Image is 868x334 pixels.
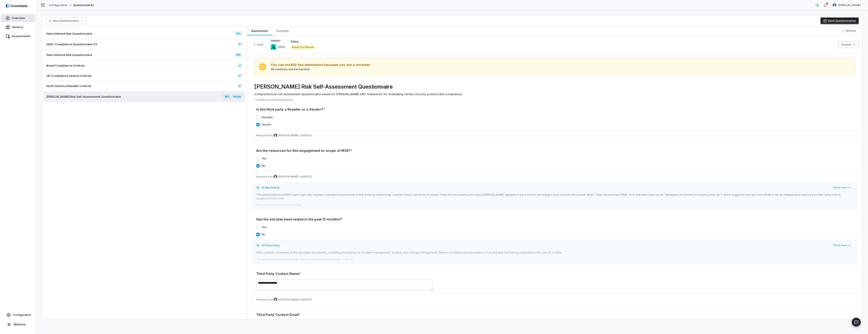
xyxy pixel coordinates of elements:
[256,217,853,222] div: Has the exit plan been tested in the past 12 months?
[12,34,30,38] span: Assessments
[249,28,270,34] span: Submissions
[256,271,853,276] div: Third Party Contact Name
[839,41,859,48] button: Actions
[44,28,245,39] a: New Inherent Risk QuestionnaireIRQ
[234,52,242,58] span: IRQ
[254,92,855,97] span: Comprehensive risk assessment questionnaire based on [PERSON_NAME] GRC framework for evaluating v...
[830,2,863,9] button: Verity Billson avatar[PERSON_NAME]
[46,84,91,88] span: North America Reseller Controls
[49,3,68,7] a: Configuration
[256,203,853,207] p: Key supporting evidence includes:
[1,23,35,31] a: Vendors
[831,243,853,248] button: Show more
[291,45,315,49] span: Ready For Review
[251,42,265,47] button: Back
[271,62,371,72] div: All revisions will be tracked.
[833,3,836,7] img: Verity Billson avatar
[274,298,277,301] img: Salvatore Alastra avatar
[820,17,859,24] button: Send Questionnaires
[44,71,245,81] a: UK Compliance Severe Controls
[2,311,34,319] a: Configuration
[256,312,853,317] div: Third Party Contact Email
[262,186,279,189] span: AI Reasoning
[237,73,242,78] a: UK Compliance Severe Controls
[271,62,371,67] div: You can modify this submission because you are a reviewer.
[256,148,853,153] div: Are the resources for this engagement in-scope of IR35?
[46,74,92,78] span: UK Compliance Severe Controls
[262,157,267,160] label: Yes
[223,94,231,99] span: IRQ
[46,63,85,68] span: Brazil Compliance Controls
[840,27,859,34] button: More actions
[256,298,853,301] p: Response by on [DATE]
[2,320,34,329] button: Minimize
[234,31,242,36] span: IRQ
[46,42,97,46] span: APAC Compliance Questionnaire V3
[274,28,291,34] span: Template
[262,116,273,119] label: Reseller
[12,16,25,20] span: Overview
[269,42,287,52] a: https://altilia.ai/Altilia
[44,81,245,91] a: North America Reseller Controls
[278,45,285,49] span: Altilia
[256,107,853,112] div: Is this third party a Reseller or a Vendor?
[46,94,121,99] span: [PERSON_NAME] Risk Self-Assessment Questionnaire
[254,83,855,90] h3: [PERSON_NAME] Risk Self-Assessment Questionnaire
[1,14,35,22] a: Overview
[256,193,853,200] p: The determination of IR35 status typically requires a detailed assessment of the working relation...
[46,31,92,36] span: New Inherent Risk Questionnaire
[256,134,853,137] p: Response by on [DATE]
[1,32,35,40] a: Assessments
[274,134,277,137] img: Salvatore Alastra avatar
[14,323,26,326] span: Minimize
[278,175,299,178] span: [PERSON_NAME]
[46,53,92,57] span: New Inherent Risk Questionnaire
[44,91,245,102] a: [PERSON_NAME] Risk Self-Assessment QuestionnaireIRQIntake
[232,94,242,99] span: Intake
[262,164,265,168] label: No
[274,175,277,179] img: Salvatore Alastra avatar
[831,185,853,190] button: Show more
[256,251,562,254] p: After carefully reviewing all the uploaded documents, including procedures for incident managemen...
[256,258,562,261] p: The documents show Altilia has various operational procedures, such as:
[237,84,242,88] a: North America Reseller Controls
[44,61,245,71] a: Brazil Compliance Controls
[262,233,265,236] label: No
[262,244,279,247] span: AI Reasoning
[44,39,245,49] a: APAC Compliance Questionnaire V3
[254,98,855,102] p: * indicates a required question
[6,4,27,8] img: logo-D7KZi-bG.svg
[291,40,315,44] label: Status
[46,17,87,24] button: New Questionnaire
[12,25,23,29] span: Vendors
[13,313,31,317] span: Configuration
[237,42,242,46] a: APAC Compliance Questionnaire V3
[262,225,267,229] label: Yes
[237,63,242,68] a: Brazil Compliance Controls
[278,298,299,301] span: [PERSON_NAME]
[256,175,853,179] p: Response by on [DATE]
[838,3,861,7] span: [PERSON_NAME]
[44,49,245,61] a: New Inherent Risk QuestionnaireIRQ
[271,39,285,43] label: Vendor
[73,3,94,7] span: Questionnaires
[278,134,299,137] span: [PERSON_NAME]
[262,123,271,126] label: Vendor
